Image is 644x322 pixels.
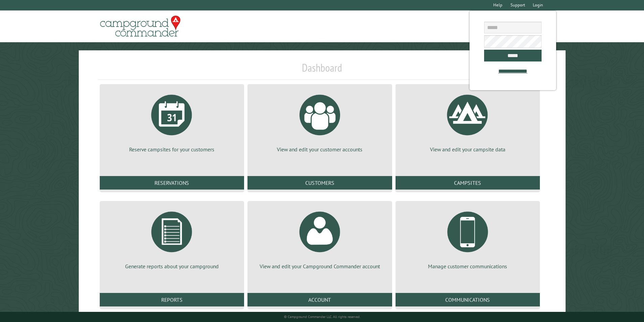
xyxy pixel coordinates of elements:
a: View and edit your Campground Commander account [256,206,384,270]
a: Communications [396,293,540,306]
p: View and edit your campsite data [404,146,532,153]
a: Generate reports about your campground [108,206,236,270]
p: View and edit your Campground Commander account [256,263,384,270]
a: Manage customer communications [404,206,532,270]
p: Reserve campsites for your customers [108,146,236,153]
a: Campsites [396,176,540,190]
p: Generate reports about your campground [108,263,236,270]
img: Campground Commander [98,13,183,40]
a: View and edit your campsite data [404,90,532,153]
a: View and edit your customer accounts [256,90,384,153]
p: View and edit your customer accounts [256,146,384,153]
a: Reservations [100,176,244,190]
a: Customers [247,176,392,190]
a: Account [247,293,392,306]
p: Manage customer communications [404,263,532,270]
a: Reserve campsites for your customers [108,90,236,153]
h1: Dashboard [98,61,546,80]
a: Reports [100,293,244,306]
small: © Campground Commander LLC. All rights reserved. [284,315,360,319]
